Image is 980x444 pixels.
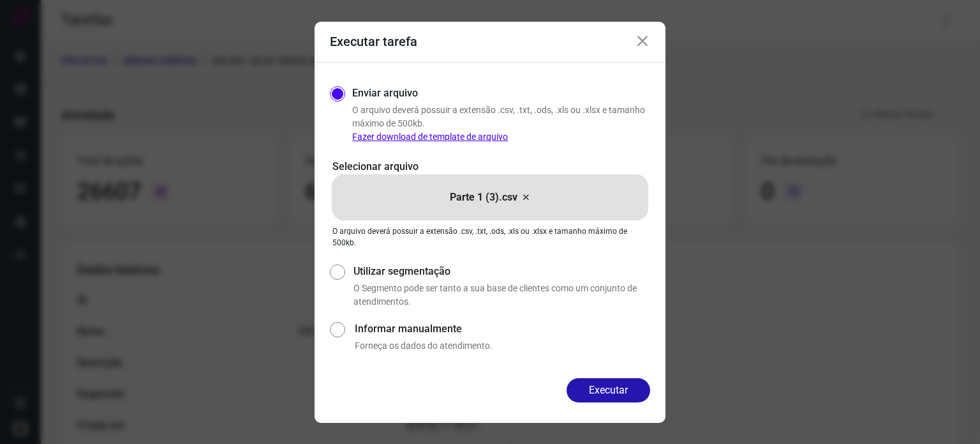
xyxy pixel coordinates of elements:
[353,264,650,279] label: Utilizar segmentação
[330,34,417,49] h3: Executar tarefa
[352,86,418,101] label: Enviar arquivo
[352,132,508,142] a: Fazer download de template de arquivo
[450,190,517,205] p: Parte 1 (3).csv
[355,321,650,337] label: Informar manualmente
[567,378,650,402] button: Executar
[352,103,650,144] p: O arquivo deverá possuir a extensão .csv, .txt, .ods, .xls ou .xlsx e tamanho máximo de 500kb.
[355,339,650,353] p: Forneça os dados do atendimento.
[332,159,648,174] p: Selecionar arquivo
[332,226,648,249] p: O arquivo deverá possuir a extensão .csv, .txt, .ods, .xls ou .xlsx e tamanho máximo de 500kb.
[353,282,650,309] p: O Segmento pode ser tanto a sua base de clientes como um conjunto de atendimentos.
